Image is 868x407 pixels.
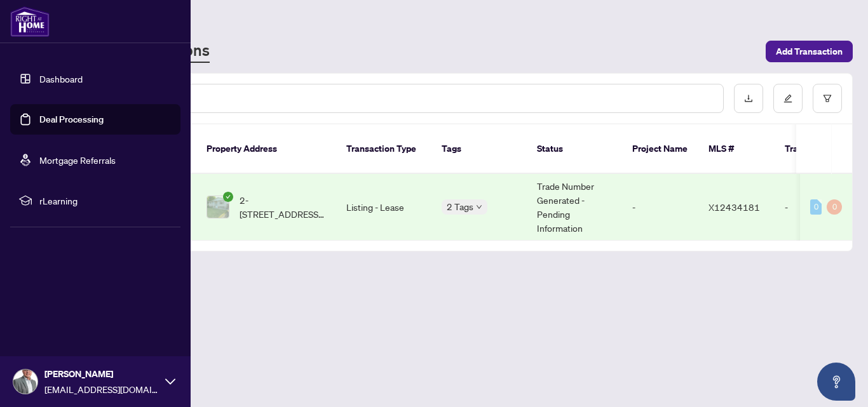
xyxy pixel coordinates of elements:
[196,124,336,174] th: Property Address
[207,196,229,218] img: thumbnail-img
[810,199,822,215] div: 0
[783,94,792,103] span: edit
[447,199,473,214] span: 2 Tags
[39,154,116,166] a: Mortgage Referrals
[223,192,233,202] span: check-circle
[240,193,326,221] span: 2-[STREET_ADDRESS][PERSON_NAME]
[734,84,763,113] button: download
[776,41,843,62] span: Add Transaction
[813,84,842,113] button: filter
[476,204,482,210] span: down
[622,174,698,241] td: -
[13,370,37,394] img: Profile Icon
[744,94,753,103] span: download
[817,363,855,401] button: Open asap
[775,124,864,174] th: Trade Number
[336,124,431,174] th: Transaction Type
[39,114,104,125] a: Deal Processing
[10,6,50,37] img: logo
[44,367,159,381] span: [PERSON_NAME]
[775,174,864,241] td: -
[698,124,775,174] th: MLS #
[709,201,760,213] span: X12434181
[336,174,431,241] td: Listing - Lease
[39,194,172,208] span: rLearning
[527,174,622,241] td: Trade Number Generated - Pending Information
[766,41,853,62] button: Add Transaction
[773,84,803,113] button: edit
[827,199,842,215] div: 0
[823,94,832,103] span: filter
[431,124,527,174] th: Tags
[44,382,159,396] span: [EMAIL_ADDRESS][DOMAIN_NAME]
[39,73,83,84] a: Dashboard
[527,124,622,174] th: Status
[622,124,698,174] th: Project Name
